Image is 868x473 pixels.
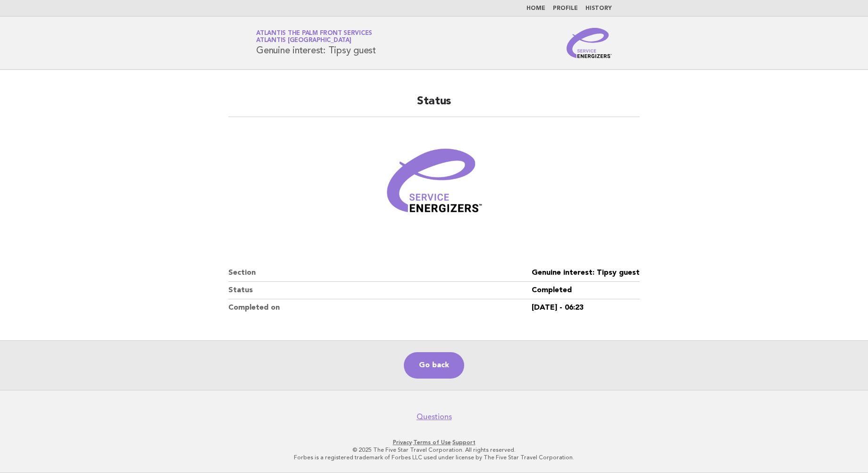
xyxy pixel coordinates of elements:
a: History [585,6,612,11]
a: Terms of Use [413,439,451,446]
a: Home [526,6,545,11]
a: Support [452,439,476,446]
p: Forbes is a registered trademark of Forbes LLC used under license by The Five Star Travel Corpora... [145,454,723,461]
span: Atlantis [GEOGRAPHIC_DATA] [256,38,351,44]
a: Go back [404,352,464,379]
h2: Status [228,94,640,117]
a: Questions [417,412,452,422]
p: · · [145,439,723,446]
a: Privacy [393,439,412,446]
dt: Completed on [228,299,532,316]
dd: Completed [532,282,640,299]
dt: Section [228,264,532,282]
a: Profile [553,6,578,11]
img: Service Energizers [567,28,612,58]
h1: Genuine interest: Tipsy guest [256,31,376,55]
dd: [DATE] - 06:23 [532,299,640,316]
dt: Status [228,282,532,299]
dd: Genuine interest: Tipsy guest [532,264,640,282]
img: Verified [377,128,491,242]
a: Atlantis The Palm Front ServicesAtlantis [GEOGRAPHIC_DATA] [256,30,372,43]
p: © 2025 The Five Star Travel Corporation. All rights reserved. [145,446,723,454]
